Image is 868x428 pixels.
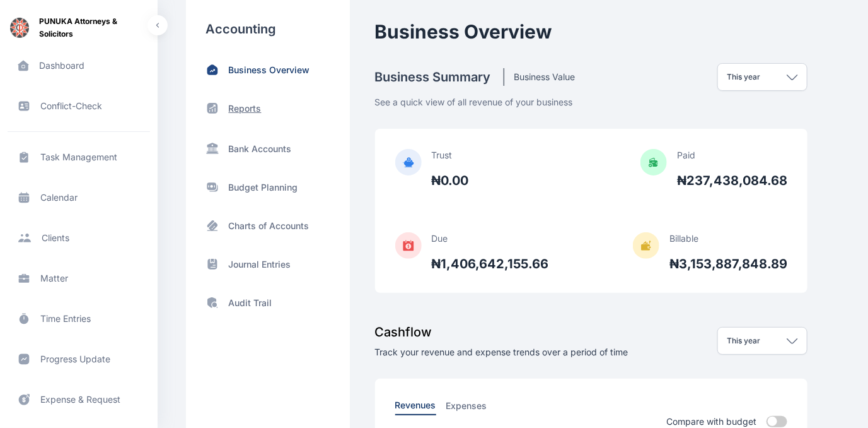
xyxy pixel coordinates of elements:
p: This year [727,336,760,346]
a: expense & request [8,384,150,415]
p: ₦0.00 [432,172,469,189]
a: progress update [8,344,150,374]
p: Audit Trail [229,297,272,309]
p: Bank Accounts [229,143,292,155]
img: shield-search.e37bf0af.svg [206,296,219,309]
a: matter [8,263,150,294]
p: Due [432,232,549,245]
a: dashboard [8,51,150,81]
img: status-up.570d3177.svg [206,102,219,115]
p: See a quick view of all revenue of your business [375,91,807,109]
img: home-trend-up.185bc2c3.svg [206,63,219,76]
p: Reports [229,102,262,115]
p: Compare with budget [666,415,756,428]
img: moneys.97c8a2cc.svg [206,181,219,194]
a: conflict-check [8,91,150,121]
p: Trust [432,149,469,162]
p: Budget Planning [229,181,298,194]
a: Budget Planning [206,181,330,194]
p: Journal Entries [229,258,291,271]
p: Billable [669,232,787,245]
h4: Business Summary [375,68,504,86]
p: Charts of Accounts [229,220,310,232]
p: Track your revenue and expense trends over a period of time [375,346,628,359]
p: Paid [677,149,787,162]
a: Charts of Accounts [206,219,330,232]
a: Journal Entries [206,258,330,271]
h3: Cashflow [375,323,628,341]
a: calendar [8,182,150,213]
img: PaidIcon.786b7493.svg [640,149,667,175]
img: SideBarBankIcon.97256624.svg [206,141,219,155]
img: BillableIcon.40ad40cf.svg [633,232,659,259]
a: time entries [8,304,150,334]
img: card-pos.ab3033c8.svg [206,219,219,232]
p: ₦1,406,642,155.66 [432,255,549,273]
h5: Business Value [504,71,576,83]
span: PUNUKA Attorneys & Solicitors [39,15,148,40]
img: DueAmountIcon.42f0ab39.svg [395,232,422,259]
a: Bank Accounts [206,140,330,155]
img: archive-book.469f2b76.svg [206,258,219,271]
button: Revenues [395,399,436,415]
p: Business Overview [229,64,310,76]
a: Business Overview [206,63,330,76]
button: Expenses [446,399,487,415]
p: ₦3,153,887,848.89 [669,255,787,273]
p: ₦237,438,084.68 [677,172,787,189]
a: task management [8,142,150,172]
a: Audit Trail [206,296,330,309]
a: Reports [206,102,330,115]
h3: Accounting [206,20,330,38]
h2: Business Overview [375,20,807,43]
p: This year [727,72,760,82]
img: TrustIcon.fde16d91.svg [395,149,422,175]
a: clients [8,223,150,253]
